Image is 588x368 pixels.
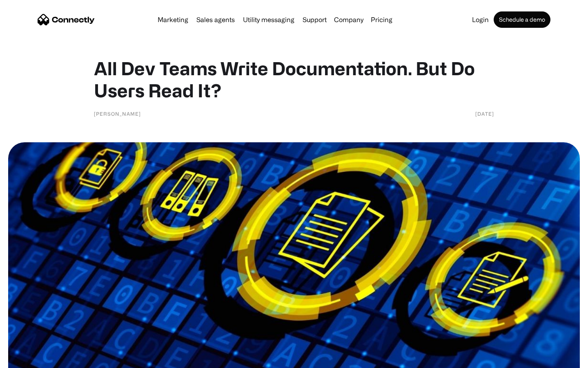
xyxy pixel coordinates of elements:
[240,16,298,23] a: Utility messaging
[94,57,494,101] h1: All Dev Teams Write Documentation. But Do Users Read It?
[475,110,494,118] div: [DATE]
[193,16,238,23] a: Sales agents
[367,16,396,23] a: Pricing
[8,354,49,365] aside: Language selected: English
[16,354,49,365] ul: Language list
[469,16,492,23] a: Login
[299,16,330,23] a: Support
[334,14,363,25] div: Company
[154,16,192,23] a: Marketing
[494,11,550,28] a: Schedule a demo
[94,110,141,118] div: [PERSON_NAME]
